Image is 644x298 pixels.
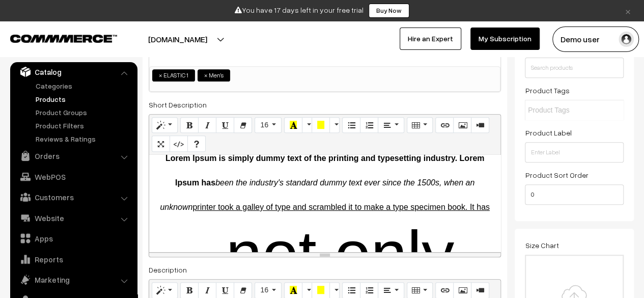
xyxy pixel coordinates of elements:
[180,117,199,133] button: Bold (CTRL+B)
[187,136,206,152] button: Help
[198,117,216,133] button: Italic (CTRL+I)
[192,203,489,278] u: printer took a galley of type and scrambled it to make a type specimen book. It has survived
[204,71,208,80] span: ×
[113,26,243,52] button: [DOMAIN_NAME]
[13,250,134,268] a: Reports
[149,99,207,110] label: Short Description
[525,184,624,205] input: Enter Number
[160,178,474,211] i: been the industry's standard dummy text ever since the 1500s, when an unknown
[378,117,404,133] button: Paragraph
[10,35,117,42] img: COMMMERCE
[260,286,268,294] span: 16
[149,252,500,257] div: resize
[552,26,639,52] button: Demo user
[33,120,134,131] a: Product Filters
[312,117,330,133] button: Background Color
[13,209,134,227] a: Website
[13,63,134,81] a: Catalog
[13,168,134,186] a: WebPOS
[525,85,569,96] label: Product Tags
[260,121,268,129] span: 16
[152,69,195,82] li: ELASTIC 1
[152,117,178,133] button: Style
[302,117,312,133] button: More Color
[525,170,588,180] label: Product Sort Order
[13,229,134,248] a: Apps
[525,240,558,251] label: Size Chart
[170,136,188,152] button: Code View
[453,117,471,133] button: Picture
[369,4,409,18] a: Buy Now
[10,32,99,44] a: COMMMERCE
[619,32,634,47] img: user
[525,58,624,78] input: Search products
[621,5,635,17] a: ×
[152,136,170,152] button: Full Screen
[13,188,134,206] a: Customers
[198,69,230,82] li: Men's
[360,117,378,133] button: Ordered list (CTRL+SHIFT+NUM8)
[471,117,489,133] button: Video
[435,117,454,133] button: Link (CTRL+K)
[33,80,134,91] a: Categories
[13,147,134,165] a: Orders
[33,94,134,104] a: Products
[284,117,302,133] button: Recent Color
[149,264,187,275] label: Description
[525,127,571,138] label: Product Label
[528,105,617,116] input: Product Tags
[407,117,433,133] button: Table
[13,270,134,289] a: Marketing
[159,71,162,80] span: ×
[33,133,134,144] a: Reviews & Ratings
[342,117,360,133] button: Unordered list (CTRL+SHIFT+NUM7)
[525,142,624,162] input: Enter Label
[216,117,234,133] button: Underline (CTRL+U)
[255,117,282,133] button: Font Size
[329,117,340,133] button: More Color
[33,107,134,118] a: Product Groups
[470,28,540,50] a: My Subscription
[234,117,252,133] button: Remove Font Style (CTRL+\)
[400,28,461,50] a: Hire an Expert
[4,4,640,18] div: You have 17 days left in your free trial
